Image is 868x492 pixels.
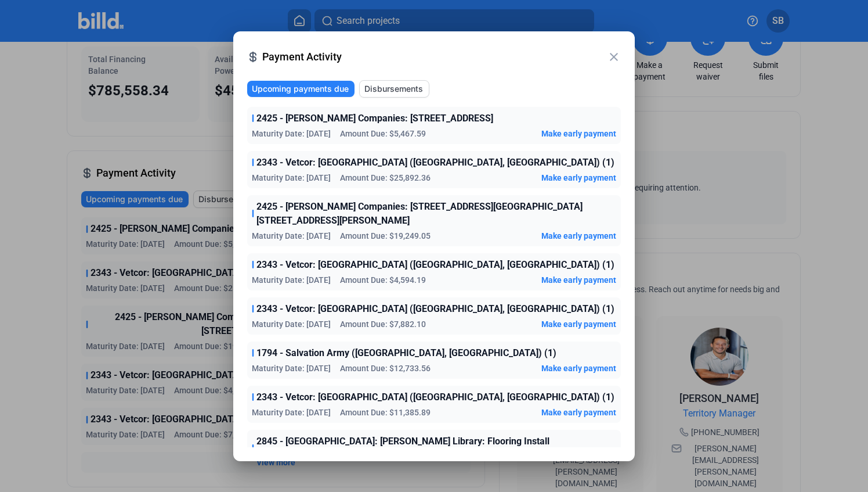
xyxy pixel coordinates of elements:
button: Make early payment [541,274,616,286]
span: 1794 - Salvation Army ([GEOGRAPHIC_DATA], [GEOGRAPHIC_DATA]) (1) [256,346,556,360]
button: Make early payment [541,230,616,242]
span: 2845 - [GEOGRAPHIC_DATA]: [PERSON_NAME] Library: Flooring Install ([GEOGRAPHIC_DATA], [GEOGRAPHIC... [256,434,616,462]
span: Amount Due: $4,594.19 [340,274,426,286]
span: Disbursements [364,83,423,95]
span: 2343 - Vetcor: [GEOGRAPHIC_DATA] ([GEOGRAPHIC_DATA], [GEOGRAPHIC_DATA]) (1) [256,258,614,272]
span: Amount Due: $11,385.89 [340,407,431,418]
button: Make early payment [541,318,616,330]
span: Upcoming payments due [252,83,349,95]
span: 2425 - [PERSON_NAME] Companies: [STREET_ADDRESS][GEOGRAPHIC_DATA][STREET_ADDRESS][PERSON_NAME] [256,200,616,228]
span: Maturity Date: [DATE] [252,230,331,242]
span: Maturity Date: [DATE] [252,274,331,286]
button: Disbursements [359,80,429,98]
span: Maturity Date: [DATE] [252,362,331,374]
span: Amount Due: $25,892.36 [340,172,431,184]
span: Maturity Date: [DATE] [252,407,331,418]
span: Payment Activity [262,49,607,65]
span: 2343 - Vetcor: [GEOGRAPHIC_DATA] ([GEOGRAPHIC_DATA], [GEOGRAPHIC_DATA]) (1) [256,302,614,316]
span: Amount Due: $19,249.05 [340,230,431,242]
button: Make early payment [541,172,616,184]
span: Amount Due: $12,733.56 [340,362,431,374]
span: 2343 - Vetcor: [GEOGRAPHIC_DATA] ([GEOGRAPHIC_DATA], [GEOGRAPHIC_DATA]) (1) [256,156,614,170]
button: Make early payment [541,362,616,374]
span: Amount Due: $7,882.10 [340,318,426,330]
button: Upcoming payments due [247,81,355,97]
span: 2343 - Vetcor: [GEOGRAPHIC_DATA] ([GEOGRAPHIC_DATA], [GEOGRAPHIC_DATA]) (1) [256,390,614,404]
mat-icon: close [607,50,621,64]
button: Make early payment [541,407,616,418]
span: Maturity Date: [DATE] [252,128,331,139]
span: 2425 - [PERSON_NAME] Companies: [STREET_ADDRESS] [256,112,493,125]
span: Maturity Date: [DATE] [252,172,331,184]
button: Make early payment [541,128,616,139]
span: Maturity Date: [DATE] [252,318,331,330]
span: Amount Due: $5,467.59 [340,128,426,139]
